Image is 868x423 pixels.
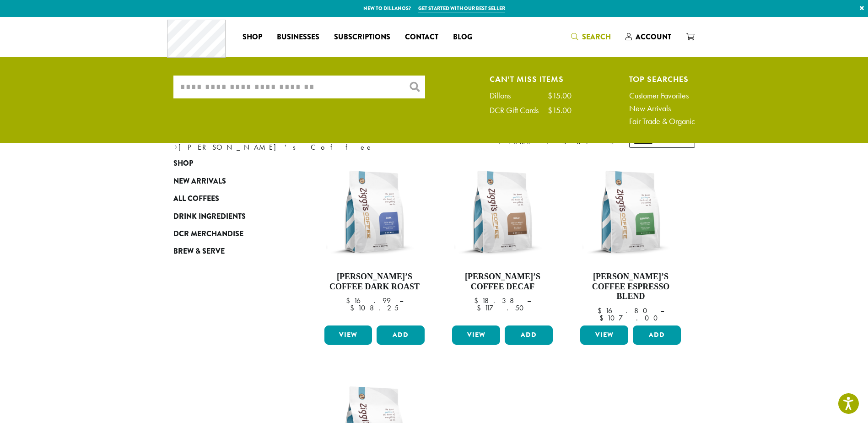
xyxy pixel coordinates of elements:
span: DCR Merchandise [173,228,243,240]
span: › [174,139,178,153]
span: Shop [243,32,262,43]
span: Businesses [277,32,319,43]
span: All Coffees [173,193,219,205]
a: View [580,325,628,345]
h4: [PERSON_NAME]’s Coffee Decaf [450,272,555,292]
span: New Arrivals [173,176,226,187]
h4: Top Searches [629,76,695,82]
bdi: 18.38 [474,296,518,305]
a: New Arrivals [629,104,695,113]
a: View [452,325,500,345]
a: Drink Ingredients [173,207,283,225]
span: Brew & Serve [173,246,225,257]
span: $ [599,313,607,323]
span: – [527,296,531,305]
a: Customer Favorites [629,92,695,100]
a: Brew & Serve [173,243,283,260]
div: $15.00 [548,92,571,100]
h4: Can't Miss Items [490,76,571,82]
img: Ziggis-Espresso-Blend-12-oz.png [578,159,683,265]
span: $ [346,296,354,305]
span: Drink Ingredients [173,211,246,222]
a: Get started with our best seller [418,5,505,12]
a: DCR Merchandise [173,225,283,243]
span: $ [598,306,605,315]
bdi: 107.00 [599,313,662,323]
bdi: 16.99 [346,296,391,305]
a: Fair Trade & Organic [629,117,695,125]
div: Dillons [490,92,520,100]
a: All Coffees [173,190,283,207]
span: Search [582,32,611,42]
span: Subscriptions [334,32,390,43]
span: $ [474,296,482,305]
bdi: 117.50 [477,303,528,313]
span: $ [350,303,358,313]
a: [PERSON_NAME]’s Coffee Dark Roast [322,159,427,322]
a: Search [564,29,618,44]
a: Shop [235,30,270,44]
button: Add [633,325,681,345]
a: View [324,325,372,345]
bdi: 16.80 [598,306,652,315]
button: Add [505,325,553,345]
span: $ [477,303,485,313]
h4: [PERSON_NAME]’s Coffee Espresso Blend [578,272,683,302]
span: – [660,306,664,315]
span: Shop [173,158,193,169]
h4: [PERSON_NAME]’s Coffee Dark Roast [322,272,427,292]
img: Ziggis-Dark-Blend-12-oz.png [322,159,427,265]
a: [PERSON_NAME]’s Coffee Decaf [450,159,555,322]
bdi: 108.25 [350,303,399,313]
span: Blog [453,32,472,43]
div: $15.00 [548,106,571,114]
a: New Arrivals [173,173,283,190]
img: Ziggis-Decaf-Blend-12-oz.png [450,159,555,265]
span: Account [636,32,671,42]
a: [PERSON_NAME]’s Coffee Espresso Blend [578,159,683,322]
span: – [399,296,403,305]
span: Contact [405,32,438,43]
button: Add [377,325,425,345]
div: DCR Gift Cards [490,106,548,114]
a: Shop [173,155,283,172]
